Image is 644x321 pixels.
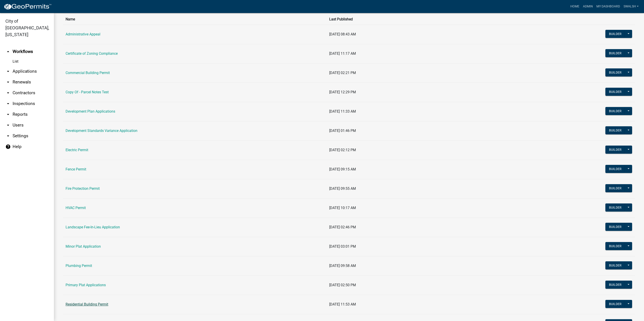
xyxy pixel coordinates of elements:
[66,51,118,56] a: Certificate of Zoning Compliance
[5,144,11,149] i: help
[5,122,11,128] i: arrow_drop_down
[605,146,625,154] button: Builder
[66,109,115,114] a: Development Plan Applications
[329,129,356,133] span: [DATE] 01:46 PM
[66,244,101,249] a: Minor Plat Application
[5,90,11,96] i: arrow_drop_down
[605,126,625,134] button: Builder
[605,68,625,76] button: Builder
[605,300,625,308] button: Builder
[5,49,11,54] i: arrow_drop_up
[66,264,92,268] a: Plumbing Permit
[5,133,11,139] i: arrow_drop_down
[605,30,625,38] button: Builder
[329,71,356,75] span: [DATE] 02:21 PM
[329,264,356,268] span: [DATE] 09:58 AM
[605,242,625,250] button: Builder
[5,101,11,106] i: arrow_drop_down
[329,244,356,249] span: [DATE] 03:01 PM
[329,206,356,210] span: [DATE] 10:17 AM
[329,186,356,191] span: [DATE] 09:55 AM
[66,71,110,75] a: Commercial Building Permit
[605,107,625,115] button: Builder
[605,49,625,57] button: Builder
[605,165,625,173] button: Builder
[63,14,326,25] th: Name
[329,32,356,36] span: [DATE] 08:43 AM
[605,223,625,231] button: Builder
[66,186,100,191] a: Fire Protection Permit
[5,69,11,74] i: arrow_drop_down
[329,148,356,152] span: [DATE] 02:12 PM
[595,2,622,11] a: My Dashboard
[605,203,625,212] button: Builder
[5,79,11,85] i: arrow_drop_down
[329,225,356,229] span: [DATE] 02:46 PM
[329,283,356,287] span: [DATE] 02:50 PM
[329,167,356,171] span: [DATE] 09:15 AM
[66,206,86,210] a: HVAC Permit
[326,14,524,25] th: Last Published
[66,32,100,36] a: Administrative Appeal
[329,51,356,56] span: [DATE] 11:17 AM
[605,184,625,192] button: Builder
[581,2,595,11] a: Admin
[569,2,581,11] a: Home
[66,302,108,306] a: Residential Building Permit
[605,88,625,96] button: Builder
[66,148,88,152] a: Electric Permit
[329,90,356,94] span: [DATE] 12:29 PM
[605,261,625,269] button: Builder
[66,283,106,287] a: Primary Plat Applications
[66,167,86,171] a: Fence Permit
[622,2,640,11] a: swalsh
[66,225,120,229] a: Landscape Fee-In-Lieu Application
[605,281,625,289] button: Builder
[66,90,109,94] a: Copy Of - Parcel Notes Test
[329,109,356,114] span: [DATE] 11:33 AM
[5,112,11,117] i: arrow_drop_down
[66,129,137,133] a: Development Standards Variance Application
[329,302,356,306] span: [DATE] 11:53 AM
